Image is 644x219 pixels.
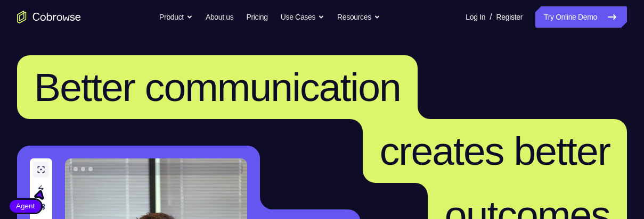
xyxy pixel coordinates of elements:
[17,11,81,23] a: Go to the home page
[246,6,267,28] a: Pricing
[337,6,380,28] button: Resources
[380,129,610,173] span: creates better
[490,11,492,23] span: /
[34,65,401,109] span: Better communication
[159,6,193,28] button: Product
[466,6,485,28] a: Log In
[535,6,627,28] a: Try Online Demo
[281,6,324,28] button: Use Cases
[206,6,233,28] a: About us
[496,6,523,28] a: Register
